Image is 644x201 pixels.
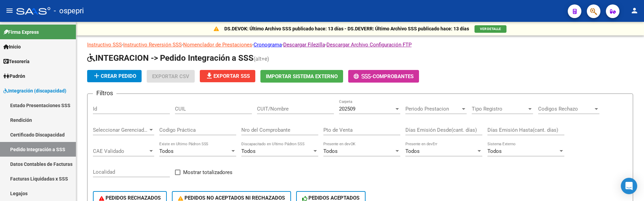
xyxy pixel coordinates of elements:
[405,106,461,112] span: Periodo Prestacion
[241,148,256,154] span: Todos
[147,70,195,83] button: Exportar CSV
[254,56,269,62] span: (alt+e)
[99,195,161,201] span: PEDIDOS RECHAZADOS
[472,106,527,112] span: Tipo Registro
[283,42,325,48] a: Descargar Filezilla
[254,42,282,48] a: Cronograma
[339,106,355,112] span: 202509
[183,42,252,48] a: Nomenclador de Prestaciones
[266,73,338,80] span: Importar Sistema Externo
[405,148,420,154] span: Todos
[3,28,39,36] span: Firma Express
[93,148,148,154] span: CAE Validado
[474,25,506,33] button: VER DETALLE
[159,148,174,154] span: Todos
[87,53,254,63] span: INTEGRACION -> Pedido Integración a SSS
[326,42,412,48] a: Descargar Archivo Configuración FTP
[538,106,593,112] span: Codigos Rechazo
[3,58,30,65] span: Tesorería
[93,88,116,98] h3: Filtros
[54,3,84,18] span: - ospepri
[205,72,213,80] mat-icon: file_download
[354,73,373,80] span: -
[323,148,338,154] span: Todos
[630,6,639,15] mat-icon: person
[205,73,250,79] span: Exportar SSS
[3,43,21,51] span: Inicio
[224,25,469,32] p: DS.DEVOK: Último Archivo SSS publicado hace: 13 días - DS.DEVERR: Último Archivo SSS publicado ha...
[621,178,637,194] div: Open Intercom Messenger
[200,70,255,82] button: Exportar SSS
[178,195,285,201] span: PEDIDOS NO ACEPTADOS NI RECHAZADOS
[5,6,14,15] mat-icon: menu
[302,195,360,201] span: PEDIDOS ACEPTADOS
[87,41,633,48] p: - - - - -
[3,87,66,95] span: Integración (discapacidad)
[93,73,136,79] span: Crear Pedido
[152,73,189,80] span: Exportar CSV
[93,127,148,133] span: Seleccionar Gerenciador
[183,168,232,176] span: Mostrar totalizadores
[373,73,414,80] span: Comprobantes
[87,42,122,48] a: Instructivo SSS
[3,72,25,80] span: Padrón
[93,72,101,80] mat-icon: add
[260,70,343,83] button: Importar Sistema Externo
[87,70,142,82] button: Crear Pedido
[480,27,501,31] span: VER DETALLE
[487,148,502,154] span: Todos
[123,42,182,48] a: Instructivo Reversión SSS
[348,70,419,83] button: -Comprobantes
